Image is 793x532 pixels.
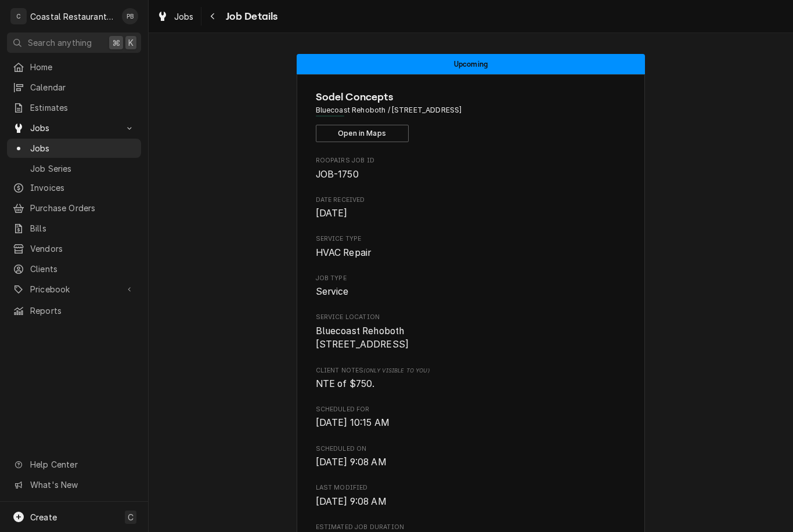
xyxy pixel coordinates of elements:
[316,274,626,283] span: Job Type
[316,325,409,350] span: Bluecoast Rehoboth [STREET_ADDRESS]
[316,366,626,375] span: Client Notes
[7,219,141,238] a: Bills
[316,156,626,165] span: Roopairs Job ID
[316,483,626,508] div: Last Modified
[316,405,626,414] span: Scheduled For
[316,234,626,259] div: Service Type
[316,483,626,493] span: Last Modified
[297,54,645,74] div: Status
[30,102,135,114] span: Estimates
[316,313,626,322] span: Service Location
[122,8,138,24] div: Phill Blush's Avatar
[7,178,141,197] a: Invoices
[30,182,135,194] span: Invoices
[10,8,27,24] div: C
[316,455,626,469] span: Scheduled On
[7,78,141,97] a: Calendar
[7,301,141,320] a: Reports
[7,239,141,258] a: Vendors
[30,479,134,491] span: What's New
[128,511,134,523] span: C
[30,222,135,234] span: Bills
[7,98,141,117] a: Estimates
[316,207,626,220] span: Date Received
[316,417,390,428] span: [DATE] 10:15 AM
[316,196,626,220] div: Date Received
[363,367,429,374] span: (Only Visible to You)
[316,378,375,389] span: NTE of $750.
[30,512,57,522] span: Create
[28,37,92,49] span: Search anything
[316,196,626,205] span: Date Received
[7,159,141,178] a: Job Series
[30,61,135,73] span: Home
[112,37,120,49] span: ⌘
[454,60,488,68] span: Upcoming
[316,105,626,115] span: Address
[316,444,626,469] div: Scheduled On
[30,10,116,23] div: Coastal Restaurant Repair
[316,274,626,299] div: Job Type
[128,37,134,49] span: K
[7,259,141,278] a: Clients
[316,496,387,507] span: [DATE] 9:08 AM
[30,305,135,317] span: Reports
[7,139,141,158] a: Jobs
[30,458,134,471] span: Help Center
[30,243,135,255] span: Vendors
[30,122,118,134] span: Jobs
[7,475,141,494] a: Go to What's New
[316,89,626,105] span: Name
[316,208,348,219] span: [DATE]
[30,263,135,275] span: Clients
[122,8,138,24] div: PB
[316,313,626,352] div: Service Location
[152,7,199,26] a: Jobs
[316,168,626,182] span: Roopairs Job ID
[30,162,135,175] span: Job Series
[316,169,359,180] span: JOB-1750
[316,324,626,352] span: Service Location
[316,285,626,299] span: Job Type
[174,10,194,23] span: Jobs
[30,202,135,214] span: Purchase Orders
[7,280,141,299] a: Go to Pricebook
[7,198,141,218] a: Purchase Orders
[7,57,141,77] a: Home
[316,286,349,297] span: Service
[316,125,409,142] button: Open in Maps
[222,9,278,24] span: Job Details
[316,366,626,391] div: [object Object]
[316,234,626,244] span: Service Type
[316,457,387,468] span: [DATE] 9:08 AM
[316,246,626,260] span: Service Type
[316,377,626,391] span: [object Object]
[316,405,626,430] div: Scheduled For
[30,81,135,93] span: Calendar
[7,455,141,474] a: Go to Help Center
[316,444,626,454] span: Scheduled On
[30,283,118,295] span: Pricebook
[204,7,222,26] button: Navigate back
[316,495,626,509] span: Last Modified
[316,89,626,142] div: Client Information
[316,247,372,258] span: HVAC Repair
[316,416,626,430] span: Scheduled For
[30,142,135,154] span: Jobs
[7,32,141,53] button: Search anything⌘K
[316,523,626,532] span: Estimated Job Duration
[7,118,141,137] a: Go to Jobs
[316,156,626,181] div: Roopairs Job ID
